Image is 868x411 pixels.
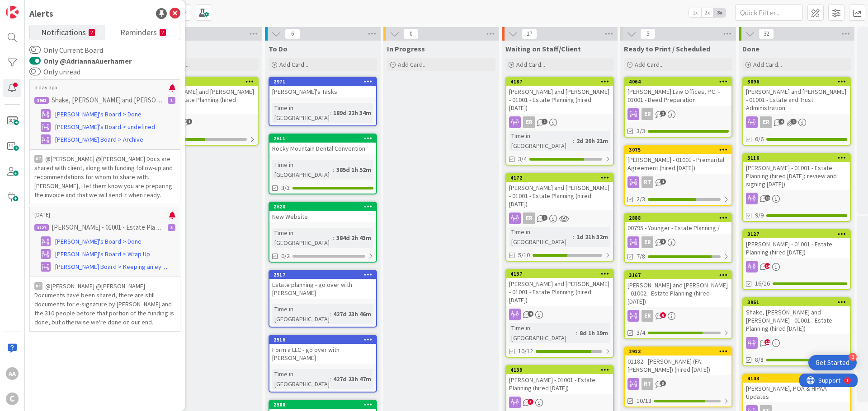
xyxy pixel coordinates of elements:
[89,29,95,36] small: 2
[274,272,376,278] div: 2517
[506,270,613,278] div: 4137
[55,135,143,144] span: [PERSON_NAME] Board > Archive
[269,279,376,299] div: Estate planning - go over with [PERSON_NAME]
[624,44,710,53] span: Ready to Print / Scheduled
[34,282,175,327] p: @[PERSON_NAME]﻿ ﻿@[PERSON_NAME]﻿ Documents have been shared, there are still documents for e-sign...
[269,211,376,222] div: New Website
[577,328,610,338] div: 8d 1h 19m
[34,109,175,120] a: [PERSON_NAME]'s Board > Done
[272,304,330,324] div: Time in [GEOGRAPHIC_DATA]
[330,309,331,319] span: :
[753,60,782,69] span: Add Card...
[269,44,288,53] span: To Do
[505,44,581,53] span: Waiting on Staff/Client
[269,78,376,86] div: 2971
[743,374,850,383] div: 4143
[274,337,376,343] div: 2516
[743,298,850,334] div: 3961Shake, [PERSON_NAME] and [PERSON_NAME] - 01001 - Estate Planning (hired [DATE])
[55,110,142,119] span: [PERSON_NAME]'s Board > Done
[743,78,850,114] div: 3096[PERSON_NAME] and [PERSON_NAME] - 01001 - Estate and Trust Administration
[387,44,425,53] span: In Progress
[269,401,376,409] div: 2508
[168,224,175,231] div: 3
[742,44,759,53] span: Done
[47,4,49,11] div: 1
[755,134,764,144] span: 6/6
[509,323,576,343] div: Time in [GEOGRAPHIC_DATA]
[120,25,157,38] span: Reminders
[523,116,535,128] div: ER
[52,96,162,104] p: Shake, [PERSON_NAME] and [PERSON_NAME] - 01001 - Estate Planning (hired [DATE])
[269,271,376,299] div: 2517Estate planning - go over with [PERSON_NAME]
[528,399,533,405] span: 3
[635,60,664,69] span: Add Card...
[285,28,300,39] span: 6
[274,203,376,210] div: 2620
[625,154,731,174] div: [PERSON_NAME] - 01001 - Premarital Agreement (hired [DATE])
[160,29,166,36] small: 2
[272,103,330,123] div: Time in [GEOGRAPHIC_DATA]
[19,1,41,12] span: Support
[155,79,258,85] div: 3044
[625,146,731,154] div: 3075
[274,135,376,142] div: 2611
[629,215,731,221] div: 2888
[637,126,645,136] span: 3/3
[637,328,645,337] span: 3/4
[660,380,666,386] span: 3
[510,367,613,373] div: 4139
[333,165,334,175] span: :
[625,214,731,222] div: 2888
[331,108,373,118] div: 189d 22h 34m
[269,344,376,364] div: Form a LLC - go over with [PERSON_NAME]
[689,8,701,17] span: 1x
[849,353,857,361] div: 3
[506,366,613,374] div: 4139
[34,212,169,218] p: [DATE]
[747,375,850,382] div: 4143
[660,179,666,185] span: 1
[743,154,850,162] div: 3116
[523,212,535,224] div: ER
[506,174,613,182] div: 4172
[506,278,613,306] div: [PERSON_NAME] and [PERSON_NAME] - 01001 - Estate Planning (hired [DATE])
[743,383,850,402] div: [PERSON_NAME], POA & HIPAA Updates
[701,8,713,17] span: 2x
[506,270,613,306] div: 4137[PERSON_NAME] and [PERSON_NAME] - 01001 - Estate Planning (hired [DATE])
[516,60,545,69] span: Add Card...
[759,28,774,39] span: 32
[743,298,850,306] div: 3961
[29,66,80,77] label: Only unread
[6,393,19,405] div: C
[506,116,613,128] div: ER
[269,336,376,364] div: 2516Form a LLC - go over with [PERSON_NAME]
[642,310,653,322] div: ER
[269,336,376,344] div: 2516
[518,250,530,260] span: 5/10
[269,271,376,279] div: 2517
[34,249,175,259] a: [PERSON_NAME]'s Board > Wrap Up
[29,67,41,76] button: Only unread
[764,263,770,269] span: 14
[34,134,175,145] a: [PERSON_NAME] Board > Archive
[747,155,850,161] div: 3116
[272,228,333,248] div: Time in [GEOGRAPHIC_DATA]
[743,374,850,402] div: 4143[PERSON_NAME], POA & HIPAA Updates
[269,134,376,154] div: 2611Rocky Mountain Dental Convention
[642,176,653,188] div: RT
[34,84,169,91] p: a day ago
[509,131,573,151] div: Time in [GEOGRAPHIC_DATA]
[151,86,258,114] div: [PERSON_NAME] and [PERSON_NAME] - 01001 - Estate Planning (hired [DATE])
[55,122,155,132] span: [PERSON_NAME]'s Board > undefined
[506,374,613,394] div: [PERSON_NAME] - 01001 - Estate Planning (hired [DATE])
[747,79,850,85] div: 3096
[269,143,376,154] div: Rocky Mountain Dental Convention
[735,5,803,21] input: Quick Filter...
[625,146,731,174] div: 3075[PERSON_NAME] - 01001 - Premarital Agreement (hired [DATE])
[625,271,731,307] div: 3167[PERSON_NAME] and [PERSON_NAME] - 01002 - Estate Planning (hired [DATE])
[41,25,86,38] span: Notifications
[625,222,731,234] div: 00795 - Younger - Estate Planning /
[642,108,653,120] div: ER
[743,230,850,258] div: 3127[PERSON_NAME] - 01001 - Estate Planning (hired [DATE])
[34,236,175,247] a: [PERSON_NAME]'s Board > Done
